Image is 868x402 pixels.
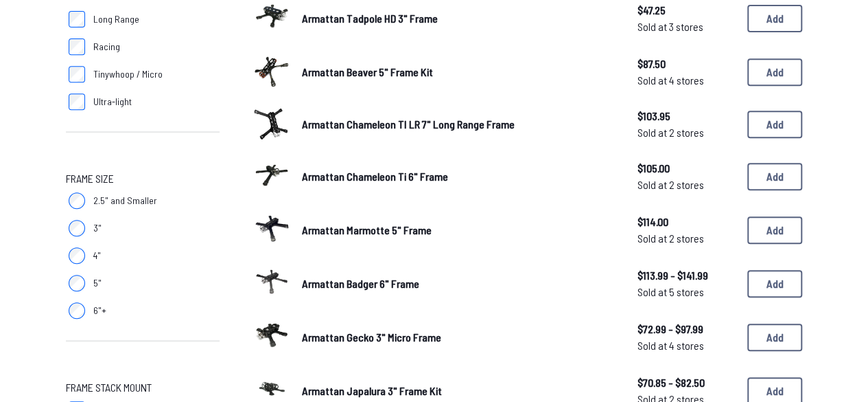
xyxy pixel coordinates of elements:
[637,284,736,300] span: Sold at 5 stores
[93,276,102,290] span: 5"
[302,64,615,80] a: Armattan Beaver 5" Frame Kit
[637,337,736,354] span: Sold at 4 stores
[69,247,85,264] input: 4"
[637,108,736,124] span: $103.95
[747,216,802,244] button: Add
[253,316,291,359] a: image
[253,155,291,194] img: image
[253,316,291,355] img: image
[637,124,736,141] span: Sold at 2 stores
[302,222,615,238] a: Armattan Marmotte 5" Frame
[253,51,291,89] img: image
[69,11,85,27] input: Long Range
[253,107,291,140] img: image
[302,383,615,399] a: Armattan Japalura 3" Frame Kit
[253,209,291,247] img: image
[302,329,615,346] a: Armattan Gecko 3" Micro Frame
[302,65,433,78] span: Armattan Beaver 5" Frame Kit
[747,324,802,351] button: Add
[253,104,291,144] a: image
[93,12,139,26] span: Long Range
[637,321,736,337] span: $72.99 - $97.99
[69,275,85,291] input: 5"
[93,194,157,208] span: 2.5" and Smaller
[93,221,102,235] span: 3"
[302,118,515,131] span: Armattan Chameleon TI LR 7" Long Range Frame
[66,379,152,396] span: Frame Stack Mount
[747,270,802,298] button: Add
[66,170,114,187] span: Frame Size
[302,168,615,185] a: Armattan Chameleon Ti 6" Frame
[637,214,736,230] span: $114.00
[69,93,85,110] input: Ultra-light
[302,384,442,397] span: Armattan Japalura 3" Frame Kit
[637,375,736,391] span: $70.85 - $82.50
[747,111,802,138] button: Add
[253,209,291,252] a: image
[637,72,736,89] span: Sold at 4 stores
[302,10,615,27] a: Armattan Tadpole HD 3" Frame
[93,67,163,81] span: Tinywhoop / Micro
[302,116,615,133] a: Armattan Chameleon TI LR 7" Long Range Frame
[302,277,419,290] span: Armattan Badger 6" Frame
[637,56,736,72] span: $87.50
[637,160,736,177] span: $105.00
[93,40,120,54] span: Racing
[637,2,736,19] span: $47.25
[253,263,291,305] a: image
[747,5,802,32] button: Add
[637,19,736,35] span: Sold at 3 stores
[253,51,291,93] a: image
[637,267,736,284] span: $113.99 - $141.99
[637,230,736,247] span: Sold at 2 stores
[93,95,132,109] span: Ultra-light
[302,223,432,236] span: Armattan Marmotte 5" Frame
[302,12,438,25] span: Armattan Tadpole HD 3" Frame
[302,276,615,292] a: Armattan Badger 6" Frame
[93,249,101,263] span: 4"
[69,220,85,236] input: 3"
[69,302,85,319] input: 6"+
[93,304,106,317] span: 6"+
[747,58,802,86] button: Add
[69,38,85,55] input: Racing
[253,155,291,198] a: image
[253,263,291,301] img: image
[637,177,736,193] span: Sold at 2 stores
[69,192,85,209] input: 2.5" and Smaller
[302,170,448,183] span: Armattan Chameleon Ti 6" Frame
[302,331,441,344] span: Armattan Gecko 3" Micro Frame
[747,163,802,190] button: Add
[69,66,85,82] input: Tinywhoop / Micro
